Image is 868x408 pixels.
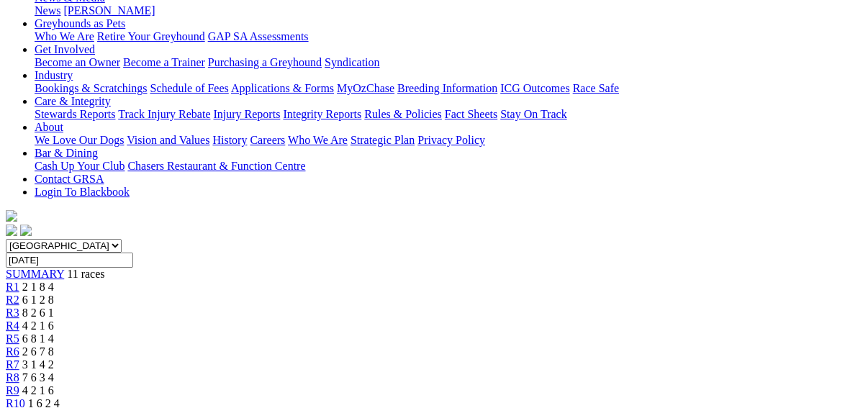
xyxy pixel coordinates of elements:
[97,30,205,42] a: Retire Your Greyhound
[6,332,19,345] a: R5
[118,108,210,120] a: Track Injury Rebate
[35,69,73,81] a: Industry
[351,134,415,146] a: Strategic Plan
[35,82,862,95] div: Industry
[325,56,379,68] a: Syndication
[35,43,95,55] a: Get Involved
[22,358,54,371] span: 3 1 4 2
[127,134,209,146] a: Vision and Values
[22,384,54,396] span: 4 2 1 6
[22,332,54,345] span: 6 8 1 4
[6,210,17,222] img: logo-grsa-white.png
[35,134,862,147] div: About
[150,82,228,94] a: Schedule of Fees
[123,56,205,68] a: Become a Trainer
[500,108,566,120] a: Stay On Track
[6,307,19,319] a: R3
[397,82,497,94] a: Breeding Information
[35,56,120,68] a: Become an Owner
[6,253,133,268] input: Select date
[337,82,394,94] a: MyOzChase
[6,268,64,280] a: SUMMARY
[35,95,111,107] a: Care & Integrity
[231,82,334,94] a: Applications & Forms
[22,371,54,384] span: 7 6 3 4
[35,173,104,185] a: Contact GRSA
[35,186,130,198] a: Login To Blackbook
[212,134,247,146] a: History
[208,30,309,42] a: GAP SA Assessments
[127,160,305,172] a: Chasers Restaurant & Function Centre
[35,4,862,17] div: News & Media
[250,134,285,146] a: Careers
[6,358,19,371] a: R7
[572,82,618,94] a: Race Safe
[22,319,54,332] span: 4 2 1 6
[22,345,54,358] span: 2 6 7 8
[208,56,322,68] a: Purchasing a Greyhound
[35,4,60,17] a: News
[35,134,124,146] a: We Love Our Dogs
[6,281,19,293] a: R1
[63,4,155,17] a: [PERSON_NAME]
[6,294,19,306] a: R2
[35,17,125,30] a: Greyhounds as Pets
[500,82,569,94] a: ICG Outcomes
[35,160,125,172] a: Cash Up Your Club
[67,268,104,280] span: 11 races
[445,108,497,120] a: Fact Sheets
[35,147,98,159] a: Bar & Dining
[6,225,17,236] img: facebook.svg
[364,108,442,120] a: Rules & Policies
[35,108,862,121] div: Care & Integrity
[22,281,54,293] span: 2 1 8 4
[22,307,54,319] span: 8 2 6 1
[6,384,19,396] a: R9
[288,134,348,146] a: Who We Are
[417,134,485,146] a: Privacy Policy
[213,108,280,120] a: Injury Reports
[35,30,94,42] a: Who We Are
[20,225,32,236] img: twitter.svg
[6,371,19,384] a: R8
[6,345,19,358] a: R6
[35,30,862,43] div: Greyhounds as Pets
[35,160,862,173] div: Bar & Dining
[35,108,115,120] a: Stewards Reports
[35,56,862,69] div: Get Involved
[6,319,19,332] a: R4
[22,294,54,306] span: 6 1 2 8
[283,108,361,120] a: Integrity Reports
[35,121,63,133] a: About
[35,82,147,94] a: Bookings & Scratchings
